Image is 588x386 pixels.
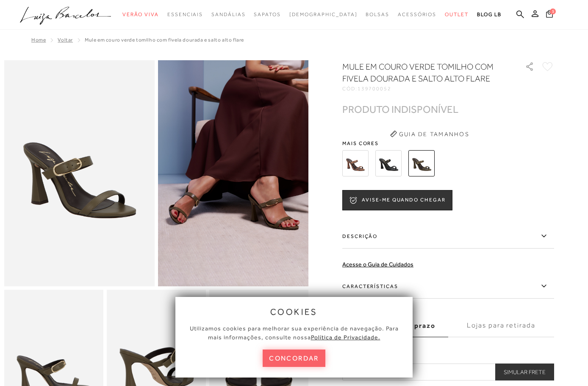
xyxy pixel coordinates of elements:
[263,350,325,367] button: concordar
[167,11,203,17] span: Essenciais
[211,7,245,22] a: categoryNavScreenReaderText
[122,11,159,17] span: Verão Viva
[289,11,358,17] span: [DEMOGRAPHIC_DATA]
[366,7,389,22] a: categoryNavScreenReaderText
[342,150,369,176] img: MULE EM COURO ANIMAL PRINT COM FIVELA DOURADA E SALTO ALTO
[58,37,73,43] a: Voltar
[254,7,280,22] a: categoryNavScreenReaderText
[342,190,452,210] button: AVISE-ME QUANDO CHEGAR
[342,274,554,299] label: Características
[544,9,555,20] button: 5
[158,60,308,286] img: image
[398,11,436,17] span: Acessórios
[85,37,244,43] span: MULE EM COURO VERDE TOMILHO COM FIVELA DOURADA E SALTO ALTO FLARE
[342,350,554,361] label: CEP
[408,150,435,176] img: MULE EM COURO VERDE TOMILHO COM FIVELA DOURADA E SALTO ALTO FLARE
[190,325,399,341] span: Utilizamos cookies para melhorar sua experiência de navegação. Para mais informações, consulte nossa
[122,7,159,22] a: categoryNavScreenReaderText
[289,7,358,22] a: noSubCategoriesText
[342,364,554,380] input: CEP
[398,7,436,22] a: categoryNavScreenReaderText
[375,150,402,176] img: MULE EM COURO PRETO COM FIVELA DOURADA E SALTO ALTO FLARE
[4,60,155,286] img: image
[31,37,46,43] a: Home
[477,7,502,22] a: BLOG LB
[211,11,245,17] span: Sandálias
[366,11,389,17] span: Bolsas
[445,7,469,22] a: categoryNavScreenReaderText
[342,86,512,91] div: CÓD:
[311,334,380,341] a: Política de Privacidade.
[550,8,556,14] span: 5
[167,7,203,22] a: categoryNavScreenReaderText
[445,11,469,17] span: Outlet
[358,86,391,92] span: 139700052
[495,364,554,380] button: Simular Frete
[254,11,280,17] span: Sapatos
[342,224,554,249] label: Descrição
[342,261,413,268] a: Acesse o Guia de Cuidados
[342,141,554,146] span: Mais cores
[270,307,318,316] span: cookies
[342,61,501,84] h1: MULE EM COURO VERDE TOMILHO COM FIVELA DOURADA E SALTO ALTO FLARE
[477,11,502,17] span: BLOG LB
[387,127,472,141] button: Guia de Tamanhos
[448,314,554,337] label: Lojas para retirada
[342,105,458,114] div: PRODUTO INDISPONÍVEL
